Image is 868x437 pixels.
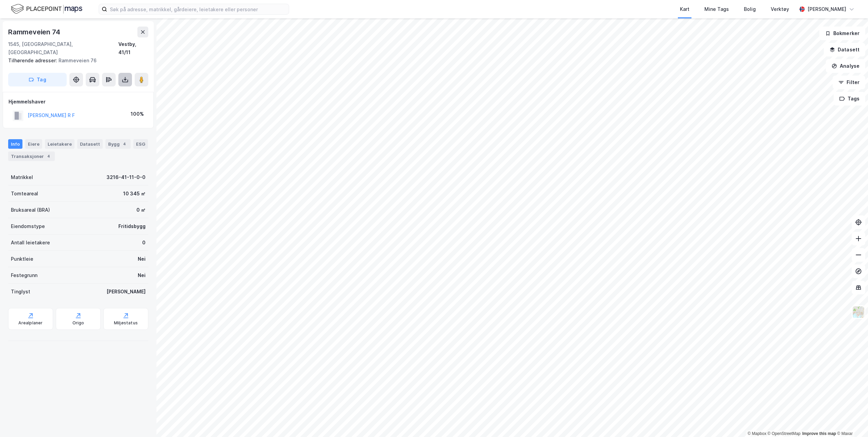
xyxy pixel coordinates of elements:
[852,306,865,319] img: Z
[138,255,146,263] div: Nei
[748,431,766,436] a: Mapbox
[18,320,43,326] div: Arealplaner
[114,320,138,326] div: Miljøstatus
[9,98,148,106] div: Hjemmelshaver
[121,141,128,147] div: 4
[11,173,33,181] div: Matrikkel
[11,288,30,296] div: Tinglyst
[802,431,836,436] a: Improve this map
[11,239,50,247] div: Antall leietakere
[807,5,846,13] div: [PERSON_NAME]
[8,73,67,86] button: Tag
[11,190,38,198] div: Tomteareal
[8,58,59,63] span: Tilhørende adresser:
[133,139,148,149] div: ESG
[11,206,50,214] div: Bruksareal (BRA)
[8,56,143,65] div: Rammeveien 76
[118,40,148,56] div: Vestby, 41/11
[45,153,52,160] div: 4
[834,404,868,437] iframe: Chat Widget
[106,173,146,181] div: 3216-41-11-0-0
[106,288,146,296] div: [PERSON_NAME]
[834,92,865,106] button: Tags
[8,40,118,56] div: 1545, [GEOGRAPHIC_DATA], [GEOGRAPHIC_DATA]
[8,139,22,149] div: Info
[744,5,756,13] div: Bolig
[11,255,33,263] div: Punktleie
[11,271,37,279] div: Festegrunn
[8,151,55,161] div: Transaksjoner
[72,320,84,326] div: Origo
[77,139,103,149] div: Datasett
[136,206,146,214] div: 0 ㎡
[107,4,289,14] input: Søk på adresse, matrikkel, gårdeiere, leietakere eller personer
[131,110,144,118] div: 100%
[25,139,42,149] div: Eiere
[771,5,789,13] div: Verktøy
[118,222,146,230] div: Fritidsbygg
[11,3,82,15] img: logo.f888ab2527a4732fd821a326f86c7f29.svg
[123,190,146,198] div: 10 345 ㎡
[45,139,74,149] div: Leietakere
[768,431,801,436] a: OpenStreetMap
[142,239,146,247] div: 0
[819,27,865,40] button: Bokmerker
[105,139,131,149] div: Bygg
[826,59,865,73] button: Analyse
[704,5,729,13] div: Mine Tags
[680,5,689,13] div: Kart
[824,43,865,56] button: Datasett
[8,27,61,37] div: Rammeveien 74
[833,76,865,89] button: Filter
[11,222,45,230] div: Eiendomstype
[138,271,146,279] div: Nei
